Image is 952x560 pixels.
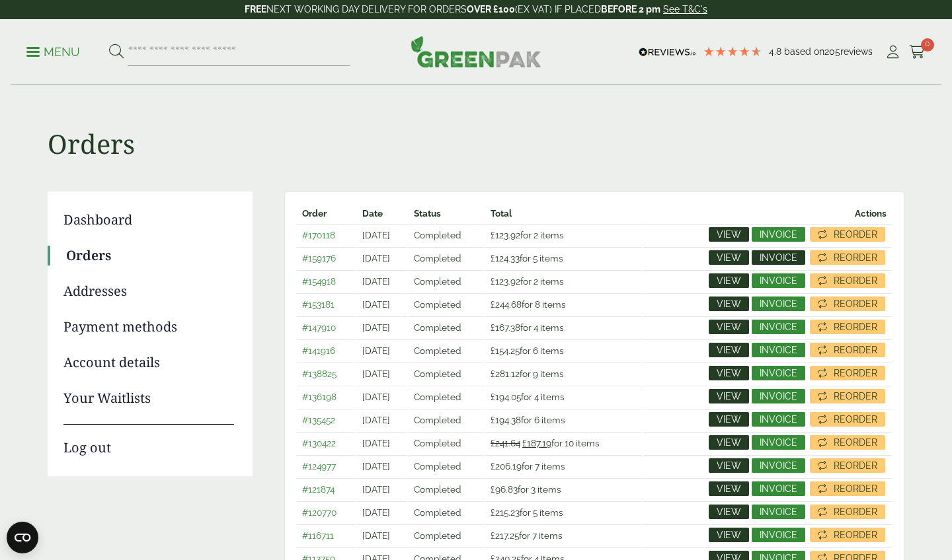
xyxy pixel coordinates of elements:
span: Reorder [834,415,877,424]
td: for 4 items [485,386,642,407]
td: Completed [409,501,484,523]
span: Invoice [760,415,797,424]
span: £ [491,507,495,518]
a: View [709,250,749,265]
span: Invoice [760,368,797,378]
a: Payment methods [63,317,234,337]
a: View [709,435,749,450]
td: for 7 items [485,524,642,546]
span: Invoice [760,345,797,355]
span: View [717,322,741,332]
a: #136198 [302,392,337,402]
span: View [717,299,741,308]
time: [DATE] [362,415,390,425]
span: View [717,230,741,239]
time: [DATE] [362,530,390,541]
a: View [709,528,749,542]
span: Invoice [760,461,797,470]
a: View [709,297,749,311]
a: Reorder [810,435,885,450]
span: £ [491,368,495,379]
span: Invoice [760,253,797,262]
span: Invoice [760,438,797,447]
a: #121874 [302,484,335,495]
a: Reorder [810,528,885,542]
a: View [709,389,749,403]
td: Completed [409,363,484,384]
span: Invoice [760,230,797,239]
span: £ [522,438,527,448]
a: Invoice [752,528,805,542]
time: [DATE] [362,392,390,402]
a: #138825 [302,368,337,379]
span: View [717,253,741,262]
a: Invoice [752,297,805,311]
span: Invoice [760,392,797,401]
p: Menu [26,44,80,60]
strong: FREE [245,4,266,15]
time: [DATE] [362,507,390,518]
a: Dashboard [63,210,234,230]
td: for 9 items [485,363,642,384]
span: View [717,438,741,447]
span: Reorder [834,230,877,239]
a: Reorder [810,481,885,496]
a: #130422 [302,438,336,448]
span: 167.38 [491,322,520,333]
a: Invoice [752,227,805,242]
img: GreenPak Supplies [411,36,541,67]
a: Orders [66,246,234,265]
span: Reorder [834,507,877,516]
span: 244.68 [491,299,522,310]
span: £ [491,484,495,495]
td: Completed [409,455,484,477]
span: Total [491,208,512,219]
time: [DATE] [362,299,390,310]
span: Reorder [834,322,877,332]
span: Based on [784,46,824,57]
td: for 2 items [485,270,642,292]
a: #159176 [302,253,336,263]
i: Cart [909,46,926,59]
a: View [709,343,749,357]
a: Reorder [810,505,885,519]
time: [DATE] [362,230,390,240]
span: Reorder [834,484,877,493]
span: 0 [921,38,934,52]
time: [DATE] [362,484,390,495]
a: View [709,481,749,496]
span: Reorder [834,345,877,355]
span: Invoice [760,507,797,516]
a: Invoice [752,435,805,450]
span: Reorder [834,276,877,285]
span: Invoice [760,322,797,332]
a: View [709,273,749,288]
span: View [717,392,741,401]
span: £ [491,392,495,402]
span: View [717,345,741,355]
time: [DATE] [362,253,390,263]
span: 194.05 [491,392,521,402]
a: Reorder [810,366,885,380]
td: for 2 items [485,224,642,246]
button: Open CMP widget [7,522,38,553]
td: for 7 items [485,455,642,477]
time: [DATE] [362,438,390,448]
a: Reorder [810,297,885,311]
a: View [709,227,749,242]
td: for 5 items [485,247,642,269]
a: Invoice [752,320,805,334]
a: Reorder [810,458,885,473]
td: for 4 items [485,316,642,338]
span: View [717,368,741,378]
a: Invoice [752,458,805,473]
td: Completed [409,293,484,315]
span: 205 [824,46,840,57]
strong: OVER £100 [467,4,515,15]
span: 187.19 [522,438,551,448]
a: View [709,412,749,427]
a: #116711 [302,530,334,541]
a: Log out [63,424,234,458]
span: £ [491,322,495,333]
td: Completed [409,432,484,454]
